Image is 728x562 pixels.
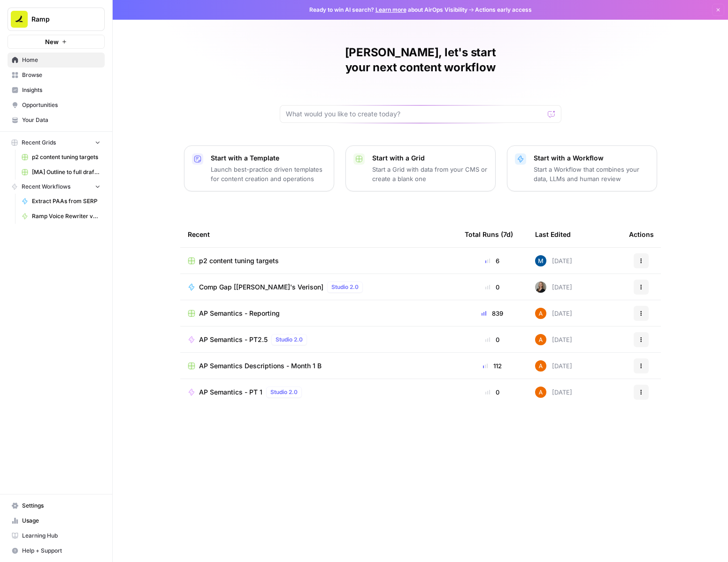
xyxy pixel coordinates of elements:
span: Studio 2.0 [331,283,359,291]
a: Insights [8,83,105,98]
span: p2 content tuning targets [32,153,100,161]
a: Opportunities [8,98,105,113]
h1: [PERSON_NAME], let's start your next content workflow [280,45,561,75]
span: Usage [22,516,100,525]
div: 839 [465,309,520,318]
span: [MA] Outline to full draft generator_WIP Grid [32,168,100,176]
p: Start with a Workflow [534,153,649,163]
a: p2 content tuning targets [188,256,450,266]
a: Learn more [375,6,406,13]
span: Opportunities [22,101,100,109]
a: p2 content tuning targets [17,150,105,165]
button: Workspace: Ramp [8,8,105,31]
span: Your Data [22,116,100,124]
p: Start with a Grid [372,153,488,163]
div: [DATE] [535,308,572,319]
a: Learning Hub [8,528,105,543]
div: [DATE] [535,255,572,266]
img: Ramp Logo [11,11,28,28]
div: [DATE] [535,360,572,372]
a: Ramp Voice Rewriter v2_WIP [17,209,105,224]
p: Start a Grid with data from your CMS or create a blank one [372,165,488,183]
span: AP Semantics Descriptions - Month 1 B [199,361,322,371]
div: 0 [465,282,520,292]
img: 6ye6tl2h2us2xdv2jazx0aaotq35 [535,281,546,293]
div: 0 [465,387,520,397]
div: 6 [465,256,520,266]
span: Recent Grids [22,138,56,147]
p: Start a Workflow that combines your data, LLMs and human review [534,165,649,183]
a: Comp Gap [[PERSON_NAME]'s Verison]Studio 2.0 [188,281,450,293]
span: Browse [22,71,100,79]
a: Browse [8,68,105,83]
span: Actions early access [475,6,532,14]
a: Settings [8,498,105,513]
p: Start with a Template [211,153,326,163]
span: Comp Gap [[PERSON_NAME]'s Verison] [199,282,323,292]
a: AP Semantics - PT 1Studio 2.0 [188,387,450,398]
div: [DATE] [535,281,572,293]
div: 112 [465,361,520,371]
p: Launch best-practice driven templates for content creation and operations [211,165,326,183]
button: Help + Support [8,543,105,558]
a: Home [8,53,105,68]
button: Recent Workflows [8,180,105,194]
span: Settings [22,501,100,510]
img: i32oznjerd8hxcycc1k00ct90jt3 [535,334,546,345]
span: AP Semantics - PT 1 [199,387,262,397]
span: AP Semantics - Reporting [199,309,280,318]
span: Ramp Voice Rewriter v2_WIP [32,212,100,220]
span: Extract PAAs from SERP [32,197,100,205]
span: AP Semantics - PT2.5 [199,335,268,344]
span: New [45,37,59,46]
a: Extract PAAs from SERP [17,194,105,209]
button: Recent Grids [8,136,105,150]
div: Last Edited [535,221,571,247]
button: Start with a GridStart a Grid with data from your CMS or create a blank one [345,145,496,191]
a: AP Semantics - PT2.5Studio 2.0 [188,334,450,345]
span: Home [22,56,100,64]
div: [DATE] [535,387,572,398]
div: Recent [188,221,450,247]
span: Help + Support [22,547,100,555]
button: Start with a WorkflowStart a Workflow that combines your data, LLMs and human review [507,145,657,191]
div: 0 [465,335,520,344]
div: Actions [629,221,654,247]
span: Studio 2.0 [270,388,298,396]
img: i32oznjerd8hxcycc1k00ct90jt3 [535,387,546,398]
img: i32oznjerd8hxcycc1k00ct90jt3 [535,308,546,319]
div: Total Runs (7d) [465,221,513,247]
div: [DATE] [535,334,572,345]
a: AP Semantics Descriptions - Month 1 B [188,361,450,371]
span: Ramp [31,15,88,24]
input: What would you like to create today? [286,109,544,119]
span: Insights [22,86,100,94]
a: [MA] Outline to full draft generator_WIP Grid [17,165,105,180]
span: p2 content tuning targets [199,256,279,266]
span: Learning Hub [22,532,100,540]
span: Recent Workflows [22,182,70,191]
img: n69ea8y2qmr3z4kca84m7cn0kmgt [535,255,546,266]
a: AP Semantics - Reporting [188,309,450,318]
span: Studio 2.0 [276,335,303,344]
img: i32oznjerd8hxcycc1k00ct90jt3 [535,360,546,372]
a: Usage [8,513,105,528]
button: New [8,35,105,49]
span: Ready to win AI search? about AirOps Visibility [309,6,467,14]
button: Start with a TemplateLaunch best-practice driven templates for content creation and operations [184,145,334,191]
a: Your Data [8,113,105,128]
